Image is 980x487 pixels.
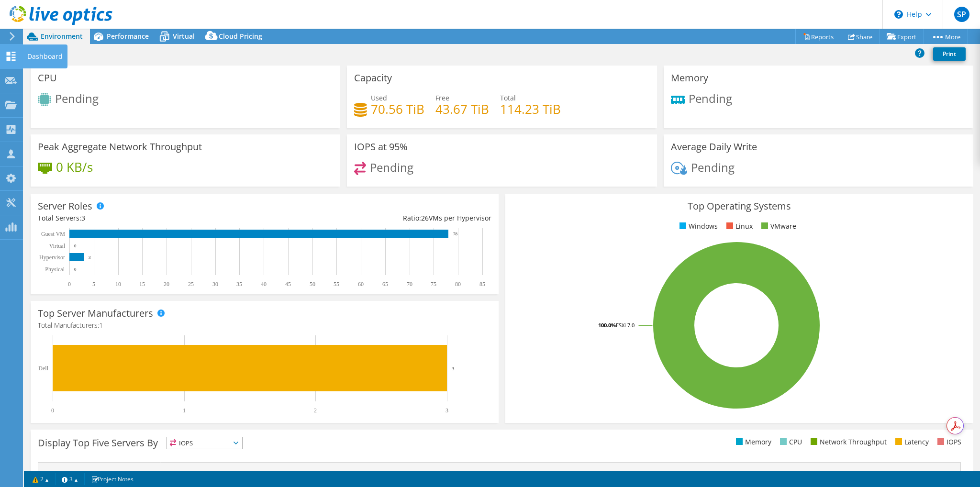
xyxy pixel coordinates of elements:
h4: 70.56 TiB [371,104,424,114]
a: 2 [26,473,56,485]
h3: Capacity [354,73,392,83]
text: 0 [74,267,77,272]
h3: Peak Aggregate Network Throughput [38,142,202,152]
svg: \n [894,10,903,19]
text: 78 [453,232,458,236]
div: Total Servers: [38,213,265,223]
span: Cloud Pricing [219,32,262,41]
li: IOPS [935,437,961,447]
h3: Top Server Manufacturers [38,308,153,319]
text: 80 [455,281,461,288]
li: Network Throughput [808,437,887,447]
li: Linux [724,221,753,232]
span: 26 [421,213,429,222]
text: 10 [115,281,121,288]
div: Dashboard [22,44,67,68]
span: 3 [81,213,85,222]
span: Environment [41,32,83,41]
h4: 43.67 TiB [435,104,489,114]
text: 20 [164,281,169,288]
text: 65 [382,281,388,288]
span: IOPS [167,437,242,449]
text: 0 [68,281,71,288]
div: Ratio: VMs per Hypervisor [265,213,491,223]
a: Print [933,47,966,61]
tspan: ESXi 7.0 [616,321,635,329]
a: Export [880,29,924,44]
span: 1 [99,321,103,330]
h3: Memory [671,73,708,83]
a: More [924,29,968,44]
text: Virtual [49,243,66,249]
h3: Average Daily Write [671,142,757,152]
text: 0 [51,407,54,414]
span: Used [371,93,387,102]
span: SP [954,7,969,22]
text: 1 [183,407,186,414]
h4: 114.23 TiB [500,104,561,114]
tspan: 100.0% [598,321,616,329]
a: 3 [55,473,85,485]
text: 60 [358,281,364,288]
h3: Server Roles [38,201,92,211]
span: Free [435,93,449,102]
h4: 0 KB/s [56,162,93,172]
text: 75 [431,281,436,288]
text: 45 [285,281,291,288]
text: Dell [38,365,48,372]
text: 0 [74,243,77,248]
text: Guest VM [41,231,65,237]
h3: IOPS at 95% [354,142,408,152]
text: 85 [479,281,485,288]
text: 50 [310,281,315,288]
li: Windows [677,221,718,232]
text: 30 [212,281,218,288]
span: Pending [689,90,732,106]
text: 2 [314,407,317,414]
li: CPU [778,437,802,447]
text: 70 [407,281,412,288]
li: Latency [893,437,929,447]
a: Reports [795,29,841,44]
span: Total [500,93,516,102]
span: Virtual [173,32,195,41]
h3: CPU [38,73,57,83]
li: VMware [759,221,796,232]
h4: Total Manufacturers: [38,320,491,331]
text: 3 [445,407,448,414]
text: Hypervisor [39,254,65,261]
text: 3 [89,255,91,260]
text: 55 [334,281,339,288]
a: Project Notes [84,473,140,485]
span: Pending [691,159,735,175]
h3: Top Operating Systems [512,201,966,211]
text: 3 [452,365,455,371]
span: Performance [107,32,149,41]
text: 5 [92,281,95,288]
text: Physical [45,266,65,273]
text: 25 [188,281,194,288]
li: Memory [734,437,771,447]
span: Pending [370,159,413,175]
a: Share [841,29,880,44]
text: 15 [139,281,145,288]
text: 40 [261,281,267,288]
text: 35 [236,281,242,288]
span: Pending [55,90,99,106]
